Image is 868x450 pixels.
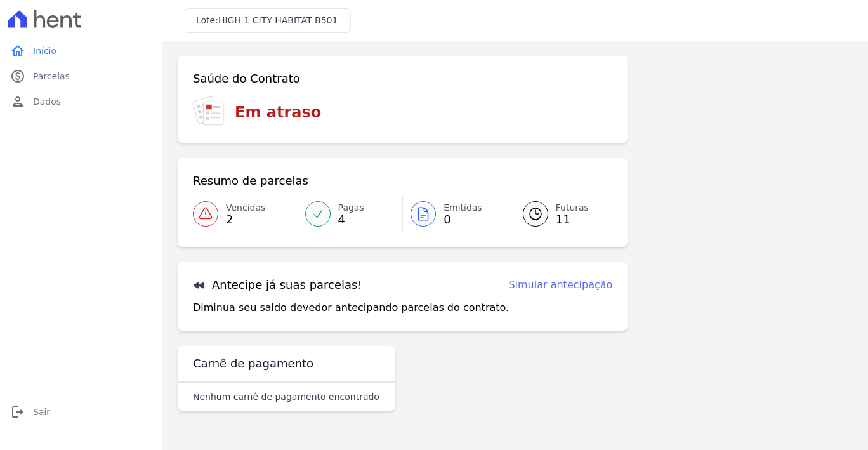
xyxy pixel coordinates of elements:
a: Pagas 4 [298,196,403,232]
h3: Lote: [196,14,338,27]
a: paidParcelas [5,63,157,89]
span: HIGH 1 CITY HABITAT B501 [218,15,338,25]
a: homeInício [5,38,157,63]
a: Emitidas 0 [403,196,508,232]
span: Emitidas [444,201,482,215]
a: logoutSair [5,399,157,425]
h3: Saúde do Contrato [193,71,300,86]
span: Parcelas [33,70,70,83]
span: Sair [33,406,50,418]
a: Futuras 11 [508,196,613,232]
p: Nenhum carnê de pagamento encontrado [193,390,379,403]
i: paid [10,69,25,84]
span: Início [33,44,56,57]
i: home [10,43,25,58]
a: Vencidas 2 [193,196,298,232]
span: 0 [444,215,482,225]
span: Dados [33,95,61,108]
span: 2 [226,215,265,225]
h3: Em atraso [235,101,321,124]
a: personDados [5,89,157,114]
p: Diminua seu saldo devedor antecipando parcelas do contrato. [193,300,509,315]
h3: Resumo de parcelas [193,173,308,189]
a: Simular antecipação [508,277,612,293]
span: 11 [556,215,589,225]
i: person [10,94,25,109]
h3: Antecipe já suas parcelas! [193,277,362,293]
i: logout [10,404,25,420]
span: Pagas [338,201,364,215]
span: Vencidas [226,201,265,215]
h3: Carnê de pagamento [193,356,313,371]
span: Futuras [556,201,589,215]
span: 4 [338,215,364,225]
